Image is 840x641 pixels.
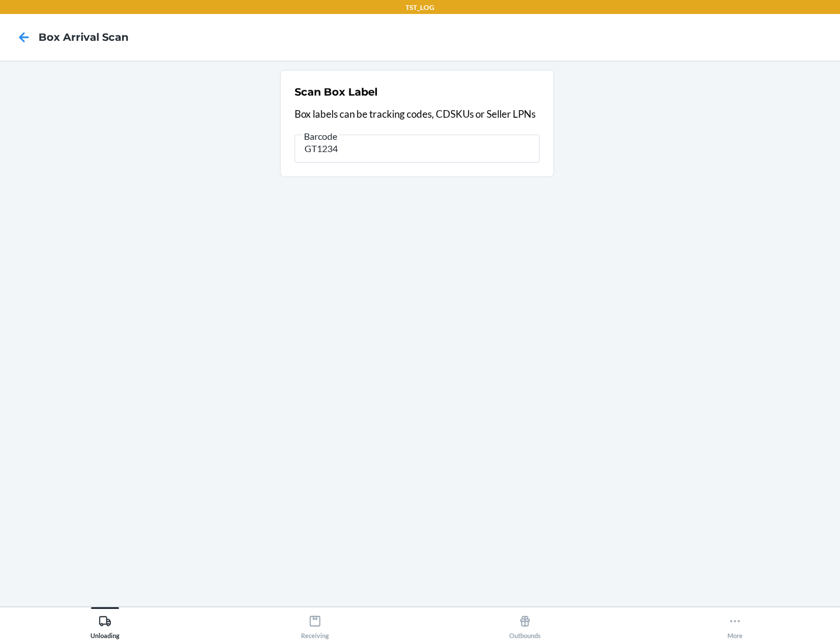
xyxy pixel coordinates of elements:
[38,30,128,45] h4: Box Arrival Scan
[302,131,339,142] span: Barcode
[509,610,541,639] div: Outbounds
[301,610,329,639] div: Receiving
[210,607,420,639] button: Receiving
[630,607,840,639] button: More
[420,607,630,639] button: Outbounds
[295,84,377,100] h2: Scan Box Label
[405,2,435,13] p: TST_LOG
[727,610,743,639] div: More
[90,610,120,639] div: Unloading
[295,135,540,163] input: Barcode
[295,107,540,122] p: Box labels can be tracking codes, CDSKUs or Seller LPNs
